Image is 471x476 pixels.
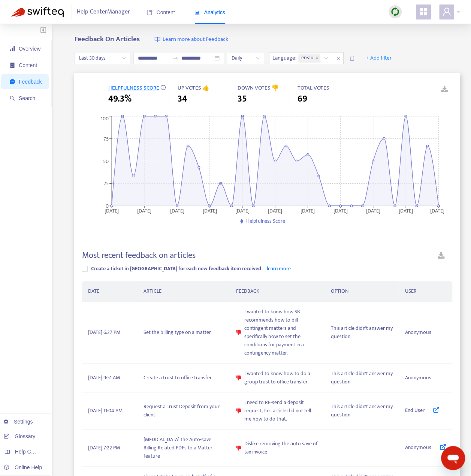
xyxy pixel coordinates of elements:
tspan: 25 [103,179,109,188]
tspan: [DATE] [399,206,413,215]
span: [DATE] 7:22 PM [88,444,120,452]
span: signal [10,46,15,51]
span: Daily [231,52,260,64]
span: user [442,7,451,16]
span: message [10,79,15,84]
th: FEEDBACK [230,281,325,302]
tspan: [DATE] [235,206,250,215]
span: Content [19,62,37,68]
tspan: [DATE] [333,206,348,215]
th: DATE [82,281,137,302]
iframe: Button to launch messaging window [441,446,465,470]
span: [DATE] 9:51 AM [88,374,120,382]
span: to [172,55,178,61]
span: area-chart [194,10,200,15]
tspan: 100 [101,114,109,123]
tspan: 50 [103,157,109,165]
span: close [333,54,343,63]
th: ARTICLE [138,281,230,302]
img: sync.dc5367851b00ba804db3.png [390,7,400,16]
span: appstore [419,7,428,16]
h4: Most recent feedback on articles [82,250,195,260]
button: + Add filter [360,52,398,64]
span: I wanted to know how SB recommends how to bill contingent matters and specifically how to set the... [244,308,318,357]
span: Help Centers [15,449,46,455]
span: en-au [298,54,320,63]
td: Set the billing type on a matter [138,302,230,364]
span: en-au [301,54,314,63]
img: image-link [154,36,160,42]
span: Dislike removing the auto save of tax invoice [244,440,318,456]
span: Anonymous [405,443,431,452]
span: Learn more about Feedback [162,35,228,44]
tspan: [DATE] [170,206,184,215]
tspan: 0 [106,201,109,210]
a: Glossary [4,433,35,439]
span: + Add filter [366,54,392,63]
span: Feedback [19,79,42,85]
img: Swifteq [11,7,64,17]
th: USER [399,281,453,302]
span: book [147,10,152,15]
span: HELPFULNESS SCORE [108,83,159,93]
a: learn more [266,264,290,273]
span: Overview [19,46,40,52]
span: 49.3% [108,92,131,106]
tspan: [DATE] [430,206,444,215]
td: Request a Trust Deposit from your client [138,392,230,430]
span: [DATE] 6:27 PM [88,328,120,337]
span: End User [405,406,425,415]
span: 35 [237,92,247,106]
tspan: 75 [103,134,109,143]
span: I need to RE-send a deposit request, this article did not tell me how to do that. [244,398,318,423]
tspan: [DATE] [138,206,152,215]
span: Content [147,9,175,15]
span: UP VOTES 👍 [177,83,209,93]
span: dislike [236,408,241,413]
tspan: [DATE] [105,206,119,215]
span: Helpfulness Score [246,217,285,225]
span: Help Center Manager [77,5,130,19]
tspan: [DATE] [301,206,315,215]
span: [DATE] 11:04 AM [88,407,122,415]
tspan: [DATE] [203,206,217,215]
span: Anonymous [405,374,431,382]
span: 34 [177,92,187,106]
th: OPTION [325,281,399,302]
span: Anonymous [405,328,431,337]
span: container [10,63,15,68]
span: dislike [236,330,241,335]
td: [MEDICAL_DATA] the Auto-save Billing Related PDFs to a Matter feature [138,430,230,467]
span: Create a ticket in [GEOGRAPHIC_DATA] for each new feedback item received [91,264,261,273]
span: I wanted to know how to do a group trust to office transfer [244,370,318,386]
span: swap-right [172,55,178,61]
tspan: [DATE] [268,206,282,215]
span: Last 30 days [79,52,126,64]
b: Feedback On Articles [74,33,139,45]
span: Language : [269,52,298,64]
span: Analytics [194,9,225,15]
span: This article didn't answer my question [331,324,393,341]
span: search [10,96,15,101]
tspan: [DATE] [366,206,380,215]
span: delete [349,55,355,61]
span: This article didn't answer my question [331,403,393,419]
a: Learn more about Feedback [154,35,228,44]
span: DOWN VOTES 👎 [237,83,278,93]
span: TOTAL VOTES [297,83,329,93]
span: dislike [236,445,241,451]
a: Settings [4,419,33,425]
a: Online Help [4,464,42,470]
span: Search [19,95,35,101]
span: 69 [297,92,307,106]
td: Create a trust to office transfer [138,364,230,392]
span: dislike [236,375,241,380]
span: This article didn't answer my question [331,370,393,386]
span: close [315,56,319,60]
